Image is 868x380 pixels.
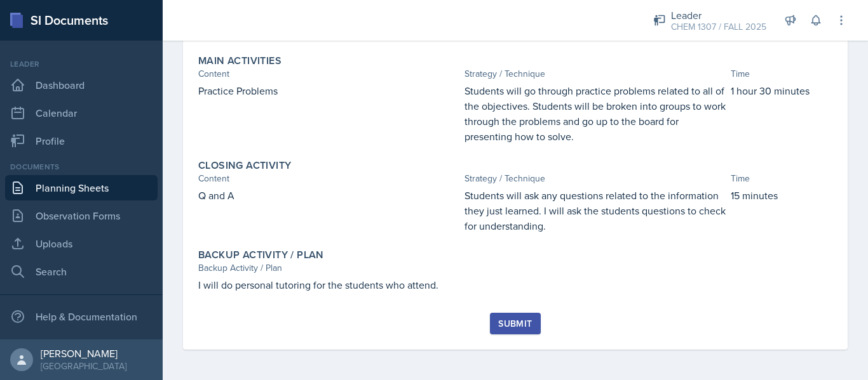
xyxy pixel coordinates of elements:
div: [GEOGRAPHIC_DATA] [41,360,126,372]
div: Leader [5,58,158,70]
a: Planning Sheets [5,175,158,200]
p: Practice Problems [198,83,459,98]
a: Observation Forms [5,203,158,228]
div: Strategy / Technique [465,172,726,185]
div: Content [198,67,459,81]
a: Uploads [5,231,158,256]
a: Search [5,259,158,284]
a: Dashboard [5,72,158,98]
button: Submit [490,313,540,334]
p: Students will go through practice problems related to all of the objectives. Students will be bro... [465,83,726,144]
div: Content [198,172,459,185]
div: CHEM 1307 / FALL 2025 [671,20,766,34]
div: Time [731,172,832,185]
p: Students will ask any questions related to the information they just learned. I will ask the stud... [465,188,726,233]
div: Documents [5,161,158,173]
div: Leader [671,8,766,23]
label: Backup Activity / Plan [198,249,324,261]
p: 15 minutes [731,188,832,203]
p: 1 hour 30 minutes [731,83,832,98]
div: Strategy / Technique [465,67,726,81]
div: Submit [498,318,532,329]
div: Help & Documentation [5,304,158,329]
div: Time [731,67,832,81]
label: Closing Activity [198,159,291,172]
p: I will do personal tutoring for the students who attend. [198,277,832,292]
div: [PERSON_NAME] [41,347,126,360]
a: Calendar [5,100,158,126]
label: Main Activities [198,55,281,67]
a: Profile [5,128,158,154]
div: Backup Activity / Plan [198,261,832,275]
p: Q and A [198,188,459,203]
